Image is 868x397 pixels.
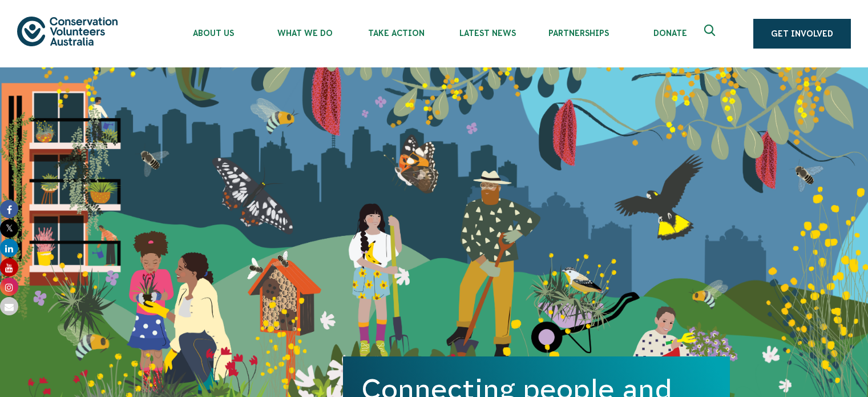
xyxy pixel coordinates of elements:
span: Take Action [350,29,442,38]
span: Partnerships [533,29,624,38]
span: Expand search box [704,25,718,43]
span: What We Do [259,29,350,38]
a: Get Involved [753,19,851,49]
span: About Us [168,29,259,38]
img: logo.svg [17,17,118,46]
span: Latest News [442,29,533,38]
span: Donate [624,29,716,38]
button: Expand search box Close search box [697,20,725,47]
